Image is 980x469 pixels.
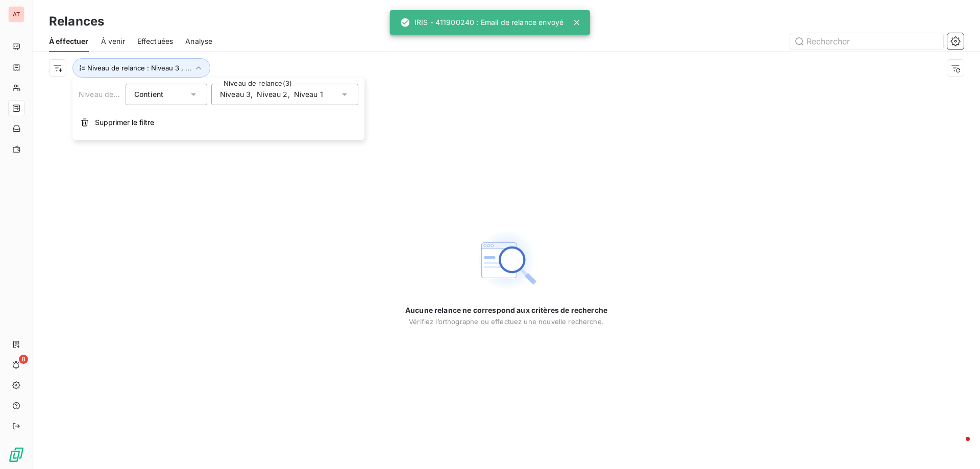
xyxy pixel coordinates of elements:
[8,6,24,22] div: AT
[945,434,970,459] iframe: Intercom live chat
[405,305,607,315] span: Aucune relance ne correspond aux critères de recherche
[251,89,253,100] span: ,
[49,36,89,46] span: À effectuer
[409,317,604,326] span: Vérifiez l’orthographe ou effectuez une nouvelle recherche.
[87,64,191,72] span: Niveau de relance : Niveau 3 , ...
[72,58,210,78] button: Niveau de relance : Niveau 3 , ...
[8,447,24,463] img: Logo LeanPay
[101,36,125,46] span: À venir
[137,36,174,46] span: Effectuées
[49,12,104,31] h3: Relances
[72,111,364,134] button: Supprimer le filtre
[288,89,290,100] span: ,
[400,13,563,32] div: IRIS - 411900240 : Email de relance envoyé
[790,33,943,50] input: Rechercher
[185,36,212,46] span: Analyse
[220,89,251,100] span: Niveau 3
[474,228,539,293] img: Empty state
[95,117,154,128] span: Supprimer le filtre
[294,89,323,100] span: Niveau 1
[257,89,287,100] span: Niveau 2
[79,90,141,98] span: Niveau de relance
[134,90,163,98] span: Contient
[19,355,28,364] span: 8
